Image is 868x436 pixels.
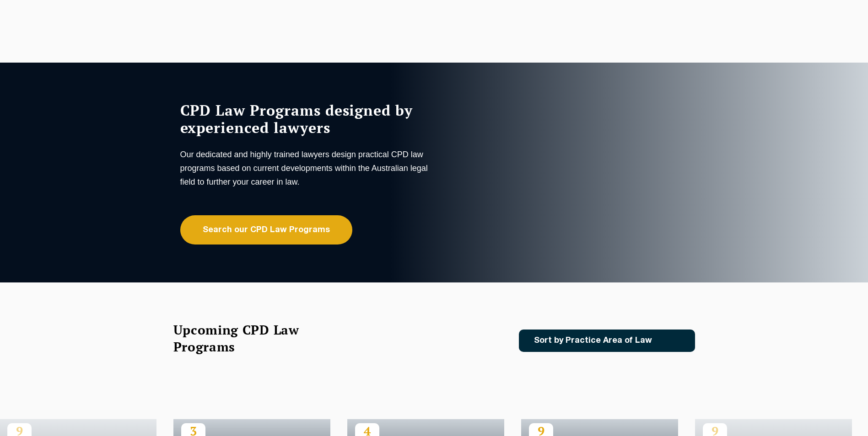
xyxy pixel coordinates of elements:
a: Sort by Practice Area of Law [519,330,695,352]
img: Icon [667,337,677,345]
a: Search our CPD Law Programs [180,215,352,245]
h1: CPD Law Programs designed by experienced lawyers [180,101,432,136]
p: Our dedicated and highly trained lawyers design practical CPD law programs based on current devel... [180,148,432,189]
h2: Upcoming CPD Law Programs [173,321,322,355]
